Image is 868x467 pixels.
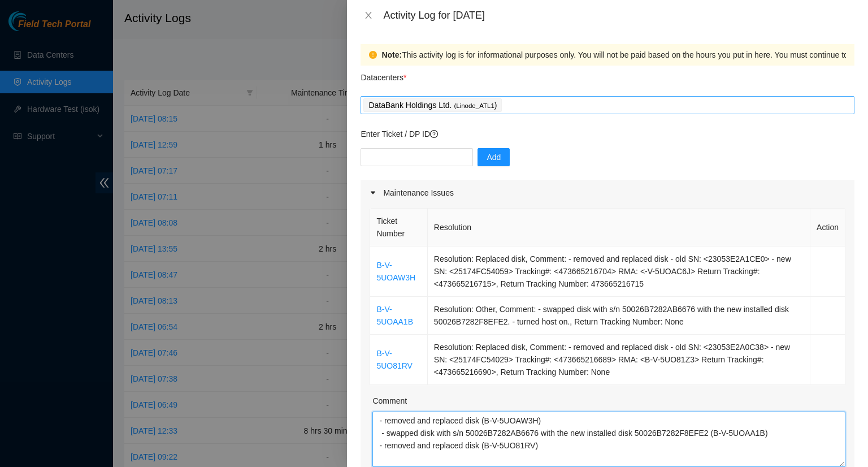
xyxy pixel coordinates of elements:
[810,209,845,247] th: Action
[376,349,413,370] a: B-V-5UO81RV
[487,151,501,163] span: Add
[370,189,376,196] span: caret-right
[454,102,494,109] span: ( Linode_ATL1
[372,395,407,407] label: Comment
[361,128,854,140] p: Enter Ticket / DP ID
[430,130,438,138] span: question-circle
[368,99,497,112] p: DataBank Holdings Ltd. )
[361,180,854,206] div: Maintenance Issues
[428,335,810,385] td: Resolution: Replaced disk, Comment: - removed and replaced disk - old SN: <23053E2A0C38> - new SN...
[428,209,810,247] th: Resolution
[428,297,810,335] td: Resolution: Other, Comment: - swapped disk with s/n 50026B7282AB6676 with the new installed disk ...
[372,412,845,467] textarea: Comment
[478,148,510,166] button: Add
[383,9,854,21] div: Activity Log for [DATE]
[376,261,415,282] a: B-V-5UOAW3H
[428,247,810,297] td: Resolution: Replaced disk, Comment: - removed and replaced disk - old SN: <23053E2A1CE0> - new SN...
[370,209,427,247] th: Ticket Number
[369,51,377,59] span: exclamation-circle
[381,49,402,61] strong: Note:
[364,11,373,20] span: close
[361,10,376,21] button: Close
[376,305,413,326] a: B-V-5UOAA1B
[361,66,406,84] p: Datacenters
